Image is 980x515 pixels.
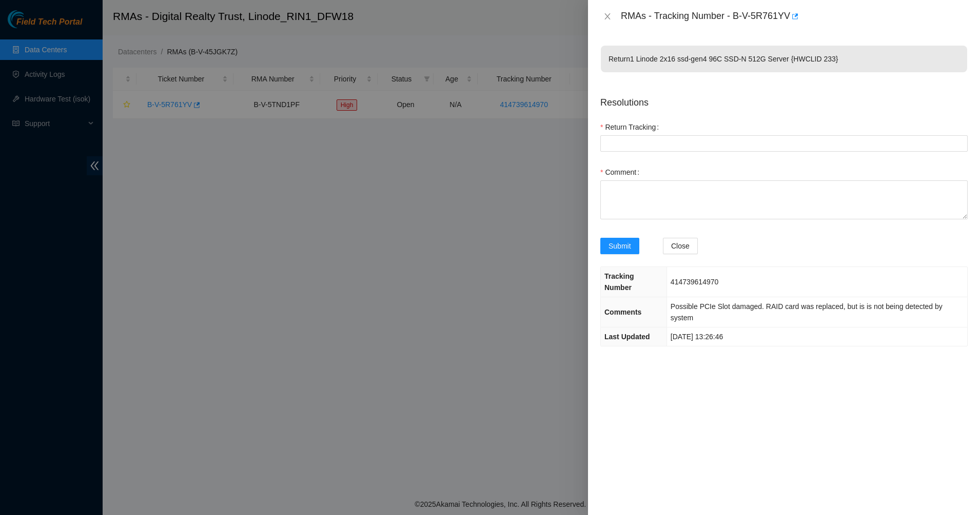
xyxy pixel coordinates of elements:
[663,238,698,254] button: Close
[604,333,650,341] span: Last Updated
[671,240,690,252] span: Close
[600,180,968,219] textarea: Comment
[671,333,723,341] span: [DATE] 13:26:46
[671,278,718,286] span: 414739614970
[603,12,612,20] span: close
[604,272,634,292] span: Tracking Number
[601,46,967,72] p: Return 1 Linode 2x16 ssd-gen4 96C SSD-N 512G Server {HWCLID 233}
[621,8,968,25] div: RMAs - Tracking Number - B-V-5R761YV
[600,164,643,180] label: Comment
[600,88,968,110] p: Resolutions
[600,12,615,22] button: Close
[600,119,663,135] label: Return Tracking
[609,240,631,252] span: Submit
[600,238,639,254] button: Submit
[604,308,641,316] span: Comments
[671,302,943,322] span: Possible PCIe Slot damaged. RAID card was replaced, but is is not being detected by system
[600,135,968,152] input: Return Tracking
